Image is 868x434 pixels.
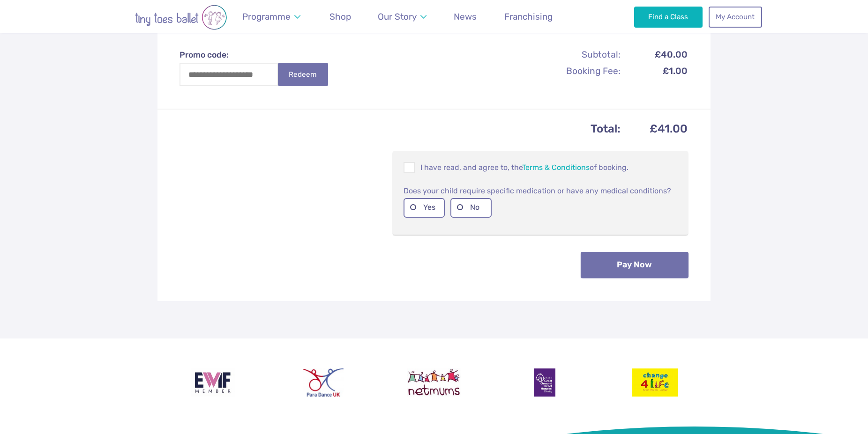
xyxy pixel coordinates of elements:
[303,368,344,397] img: Para Dance UK
[238,6,305,28] a: Programme
[709,7,762,27] a: My Account
[378,11,417,22] span: Our Story
[454,11,477,22] span: News
[106,5,256,30] img: tiny toes ballet
[404,185,677,196] p: Does your child require specific medication or have any medical conditions?
[404,198,445,217] label: Yes
[522,163,590,172] a: Terms & Conditions
[180,119,621,139] th: Total:
[521,47,621,63] th: Subtotal:
[325,6,355,28] a: Shop
[622,47,688,63] td: £40.00
[329,11,351,22] span: Shop
[374,6,431,28] a: Our Story
[521,63,621,79] th: Booking Fee:
[242,11,291,22] span: Programme
[404,162,677,173] p: I have read, and agree to, the of booking.
[622,119,688,139] td: £41.00
[581,252,688,278] button: Pay Now
[500,6,557,28] a: Franchising
[278,63,328,86] button: Redeem
[191,368,235,397] img: Encouraging Women Into Franchising
[180,49,337,61] label: Promo code:
[634,7,703,27] a: Find a Class
[504,11,553,22] span: Franchising
[449,6,481,28] a: News
[622,63,688,79] td: £1.00
[450,198,492,217] label: No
